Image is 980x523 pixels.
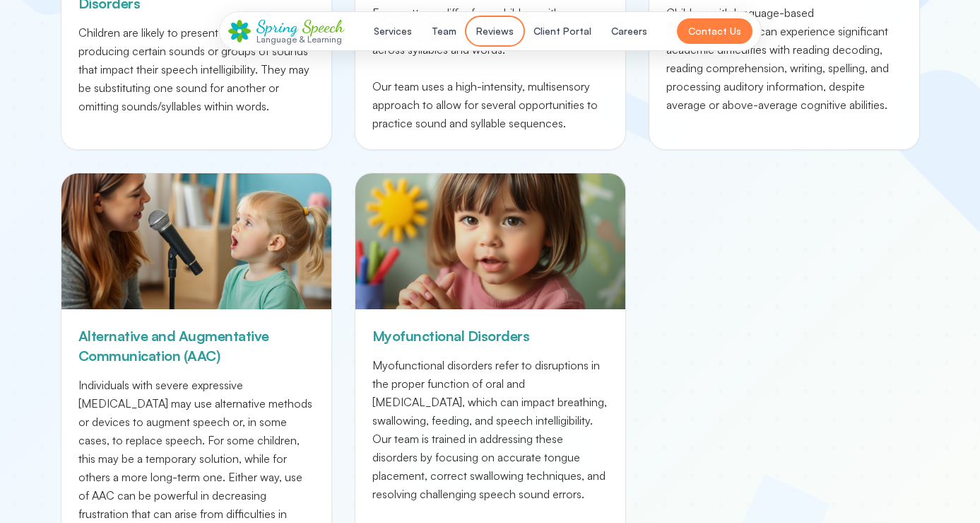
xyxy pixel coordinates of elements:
span: Speech [302,16,344,37]
h3: Alternative and Augmentative Communication (AAC) [78,326,314,366]
button: Careers [603,18,656,44]
p: Children are likely to present with difficulties in producing certain sounds or groups of sounds ... [78,23,314,115]
div: Language & Learning [256,35,344,44]
p: Myofunctional disorders refer to disruptions in the proper function of oral and [MEDICAL_DATA], w... [372,356,608,503]
p: Error patterns differ from children with [MEDICAL_DATA], in that they are inconsistent across syl... [372,4,608,132]
button: Reviews [468,18,522,44]
span: Spring [256,16,298,37]
h3: Myofunctional Disorders [372,326,608,346]
button: Team [423,18,465,44]
button: Contact Us [677,18,752,44]
button: Client Portal [525,18,600,44]
button: Services [365,18,420,44]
